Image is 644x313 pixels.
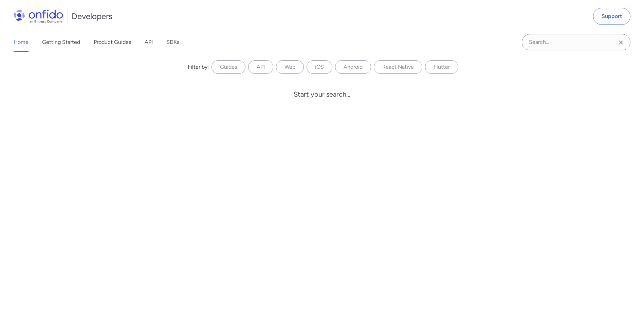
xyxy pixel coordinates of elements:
[14,10,63,23] img: Onfido Logo
[248,60,273,74] label: API
[276,60,304,74] label: Web
[593,8,630,25] a: Support
[617,38,625,47] svg: Clear search field button
[42,33,80,52] a: Getting Started
[145,33,153,52] a: API
[425,60,458,74] label: Flutter
[335,60,371,74] label: Android
[211,60,245,74] label: Guides
[14,33,29,52] a: Home
[307,60,332,74] label: iOS
[522,34,630,50] input: Onfido search input field
[72,11,112,22] h1: Developers
[374,60,422,74] label: React Native
[294,90,350,98] div: Start your search...
[166,33,179,52] a: SDKs
[188,63,209,71] div: Filter by:
[94,33,131,52] a: Product Guides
